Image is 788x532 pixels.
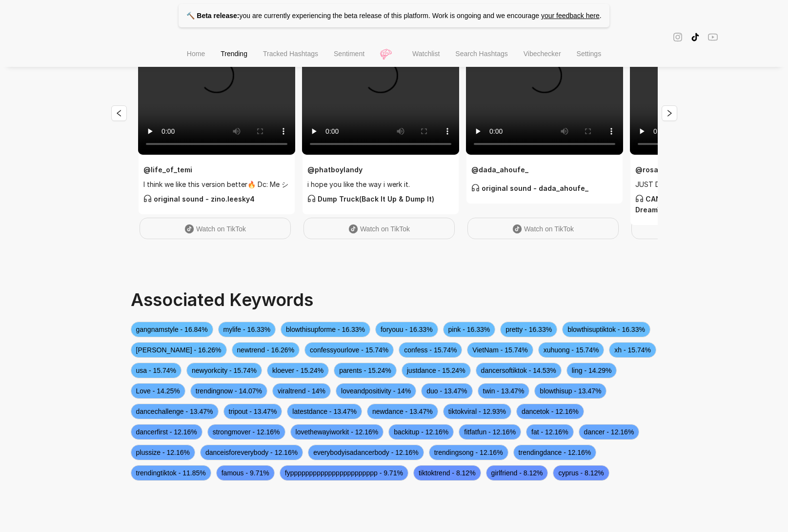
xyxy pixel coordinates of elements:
span: fyppppppppppppppppppppppp - 9.71% [280,465,408,481]
span: justdance - 15.24% [402,363,471,378]
span: Search Hashtags [455,50,507,58]
span: blowthisup - 13.47% [534,383,606,399]
span: xh - 15.74% [609,342,656,358]
span: loveandpositivity - 14% [336,383,416,399]
span: fitfatfun - 12.16% [459,424,521,440]
strong: original sound - zino.leesky4 [143,195,255,203]
span: customer-service [635,194,644,203]
span: backitup - 12.16% [388,424,454,440]
a: your feedback here [541,12,600,20]
span: Associated Keywords [131,289,313,310]
span: customer-service [471,184,480,192]
span: gangnamstyle - 16.84% [131,322,213,337]
span: viraltrend - 14% [272,383,331,399]
span: customer-service [143,194,152,203]
strong: Dump Truck(Back It Up & Dump It) [307,195,434,203]
span: Watch on TikTok [196,225,246,233]
span: everybodyisadancerbody - 12.16% [308,445,424,460]
span: right [666,109,673,117]
span: foryouu - 16.33% [375,322,438,337]
span: newtrend - 16.26% [232,342,300,358]
span: Home [187,50,205,58]
span: pretty - 16.33% [500,322,557,337]
span: dancerfirst - 12.16% [131,424,202,440]
strong: 🔨 Beta release: [186,12,239,20]
span: latestdance - 13.47% [287,404,362,419]
span: twin - 13.47% [478,383,530,399]
span: Sentiment [334,50,364,58]
span: fat - 12.16% [526,424,574,440]
span: trendingsong - 12.16% [429,445,508,460]
span: Love - 14.25% [131,383,185,399]
span: Watch on TikTok [524,225,574,233]
span: youtube [708,31,718,42]
span: tiktoktrend - 8.12% [413,465,481,481]
span: [PERSON_NAME] - 16.26% [131,342,227,358]
span: parents - 15.24% [334,363,397,378]
a: Watch on TikTok [140,218,291,239]
a: Watch on TikTok [467,218,619,239]
span: strongmover - 12.16% [207,424,285,440]
strong: @ rosavonhahn19 [635,165,696,174]
span: I think we like this version better🔥 Dc: Me シ [143,179,290,190]
a: Watch on TikTok [631,218,783,239]
strong: @ phatboylandy [307,165,363,174]
span: usa - 15.74% [131,363,182,378]
span: instagram [673,31,683,42]
span: Watch on TikTok [360,225,410,233]
span: kloever - 15.24% [267,363,329,378]
span: xuhuong - 15.74% [538,342,605,358]
span: Vibechecker [524,50,561,58]
span: trendingtiktok - 11.85% [131,465,211,481]
span: mylife - 16.33% [218,322,276,337]
strong: @ life_of_temi [143,165,192,174]
span: trendingdance - 12.16% [513,445,597,460]
span: danceisforeverybody - 12.16% [200,445,303,460]
span: i hope you like the way i werk it. [307,179,454,190]
span: VietNam - 15.74% [467,342,533,358]
span: blowthisuptiktok - 16.33% [562,322,650,337]
span: customer-service [307,194,316,203]
span: dancetok - 12.16% [516,404,584,419]
strong: CAN'T STOP THE FEELING! (from DreamWorks Animation's "TROLLS") [635,195,760,214]
span: confessyourlove - 15.74% [304,342,394,358]
span: lovethewayiworkit - 12.16% [290,424,384,440]
span: duo - 13.47% [421,383,472,399]
span: confess - 15.74% [399,342,462,358]
strong: original sound - dada_ahoufe_ [471,184,588,192]
span: Settings [577,50,602,58]
p: you are currently experiencing the beta release of this platform. Work is ongoing and we encourage . [179,4,609,27]
span: dancechallenge - 13.47% [131,404,219,419]
span: blowthisupforme - 16.33% [281,322,370,337]
a: Watch on TikTok [303,218,455,239]
span: JUST DANCE !! [635,179,782,190]
span: famous - 9.71% [216,465,275,481]
span: newyorkcity - 15.74% [186,363,262,378]
span: Trending [221,50,247,58]
span: newdance - 13.47% [367,404,438,419]
span: ling - 14.29% [566,363,617,378]
span: cyprus - 8.12% [553,465,609,481]
strong: @ dada_ahoufe_ [471,165,528,174]
span: pink - 16.33% [443,322,496,337]
span: Watchlist [412,50,440,58]
span: Tracked Hashtags [263,50,318,58]
span: girlfriend - 8.12% [486,465,548,481]
span: trendingnow - 14.07% [190,383,267,399]
span: plussize - 12.16% [131,445,196,460]
span: dancer - 12.16% [579,424,640,440]
span: left [115,109,123,117]
span: tripout - 13.47% [223,404,283,419]
span: tiktokviral - 12.93% [443,404,511,419]
span: dancersoftiktok - 14.53% [476,363,562,378]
